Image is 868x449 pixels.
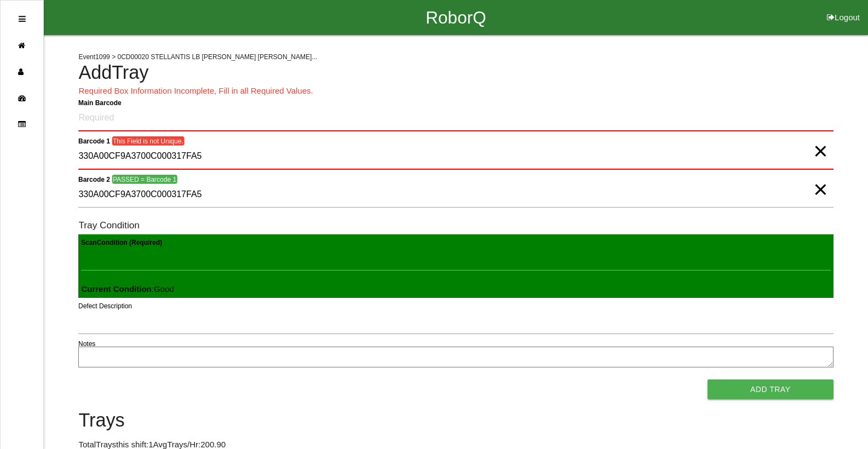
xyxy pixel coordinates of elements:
span: Clear Input [813,129,827,151]
h6: Tray Condition [78,220,833,231]
input: Required [78,106,833,131]
b: Main Barcode [78,99,122,106]
span: : Good [81,284,174,293]
b: Current Condition [81,284,151,293]
h4: Add Tray [78,62,833,83]
div: Open [19,6,26,32]
b: Scan Condition (Required) [81,238,162,246]
span: This Field is not Unique. [112,136,185,146]
span: Clear Input [813,168,827,189]
button: Add Tray [708,379,833,399]
span: PASSED = Barcode 1 [112,175,177,184]
p: Required Box Information Incomplete, Fill in all Required Values. [78,85,833,97]
span: Event 1099 > 0CD00020 STELLANTIS LB [PERSON_NAME] [PERSON_NAME]... [78,53,317,61]
b: Barcode 1 [78,137,110,145]
b: Barcode 2 [78,175,110,183]
label: Notes [78,339,95,349]
label: Defect Description [78,301,132,311]
h4: Trays [78,410,833,431]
